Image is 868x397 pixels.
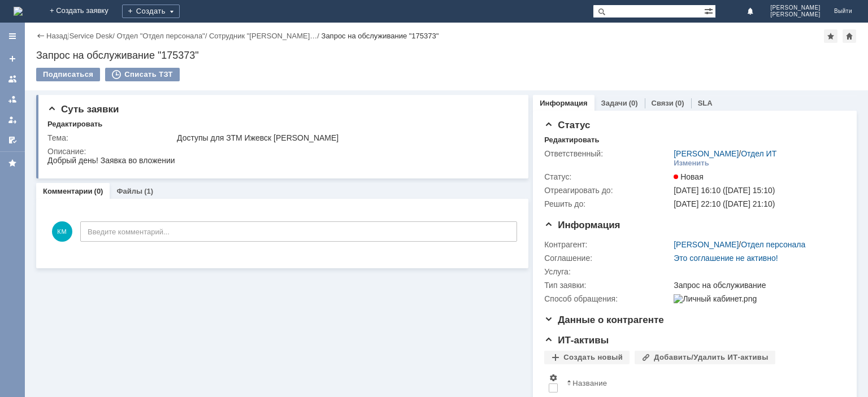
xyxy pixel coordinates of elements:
div: Услуга: [544,267,671,276]
div: (1) [144,187,153,195]
div: Ответственный: [544,149,671,158]
a: Перейти на домашнюю страницу [14,7,23,16]
div: Добавить в избранное [824,29,837,43]
a: Файлы [116,187,142,195]
a: Задачи [601,99,627,107]
div: Создать [122,5,180,18]
div: Изменить [674,159,709,168]
div: / [70,32,117,40]
a: Создать заявку [3,50,21,68]
div: Статус: [544,172,671,181]
a: Это соглашение не активно! [674,254,778,263]
span: [PERSON_NAME] [770,5,821,11]
div: Запрос на обслуживание [674,281,840,290]
span: Данные о контрагенте [544,315,664,325]
a: Заявки в моей ответственности [3,90,21,108]
a: Отдел "Отдел персонала" [116,32,205,40]
span: Настройки [549,373,558,382]
a: Мои заявки [3,111,21,129]
div: Отреагировать до: [544,186,671,195]
div: Редактировать [544,136,599,145]
a: [PERSON_NAME] [674,149,739,158]
div: Тип заявки: [544,281,671,290]
span: Информация [544,220,620,230]
div: / [674,149,776,158]
img: logo [14,7,23,16]
a: Отдел ИТ [741,149,776,158]
div: Название [572,379,607,387]
div: (0) [94,187,103,195]
a: Мои согласования [3,131,21,149]
a: Комментарии [43,187,93,195]
div: (0) [629,99,638,107]
a: [PERSON_NAME] [674,240,739,249]
div: | [67,31,69,40]
img: Личный кабинет.png [674,294,757,303]
div: Контрагент: [544,240,671,249]
div: / [674,240,805,249]
span: Статус [544,120,590,130]
div: Редактировать [47,120,102,129]
div: Решить до: [544,199,671,208]
div: / [116,32,209,40]
a: Сотрудник "[PERSON_NAME]… [209,32,317,40]
div: Соглашение: [544,254,671,263]
a: Заявки на командах [3,70,21,88]
span: [DATE] 22:10 ([DATE] 21:10) [674,199,775,208]
div: Способ обращения: [544,294,671,303]
a: Service Desk [70,32,113,40]
a: Информация [540,99,587,107]
a: Связи [652,99,674,107]
span: [DATE] 16:10 ([DATE] 15:10) [674,186,775,195]
div: / [209,32,322,40]
div: Запрос на обслуживание "175373" [322,32,439,40]
div: Описание: [47,147,515,156]
a: SLA [698,99,713,107]
div: Запрос на обслуживание "175373" [36,50,857,61]
span: Новая [674,172,704,181]
a: Отдел персонала [741,240,805,249]
div: Доступы для ЗТМ Ижевск [PERSON_NAME] [177,133,513,142]
div: Сделать домашней страницей [843,29,856,43]
span: ИТ-активы [544,335,609,346]
span: [PERSON_NAME] [770,11,821,18]
a: Назад [46,32,67,40]
div: Тема: [47,133,175,142]
span: КМ [52,221,72,242]
span: Суть заявки [47,104,119,115]
span: Расширенный поиск [704,5,715,16]
div: (0) [675,99,684,107]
